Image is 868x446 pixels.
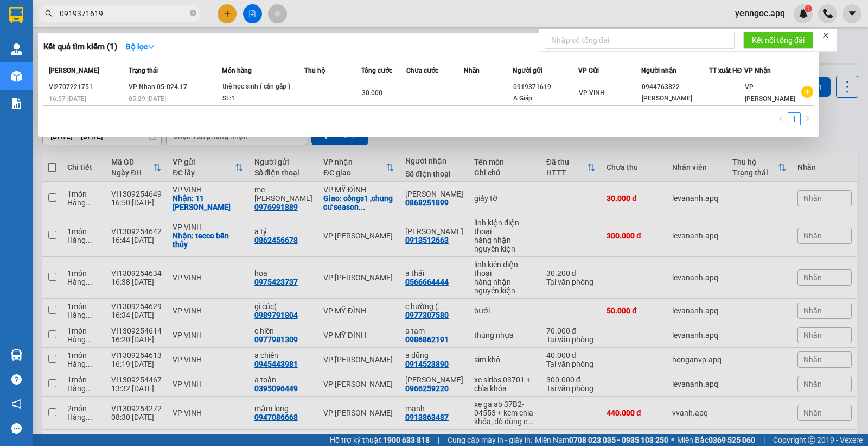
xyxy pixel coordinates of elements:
span: Kết nối tổng đài [752,34,805,46]
span: VP Gửi [578,67,599,74]
span: [PERSON_NAME] [49,67,99,74]
img: solution-icon [11,98,22,109]
div: 0919371619 [513,81,578,93]
span: right [804,115,810,122]
span: plus-circle [801,86,813,98]
li: Previous Page [775,112,788,125]
div: thẻ học sinh ( cần gấp ) [222,81,304,93]
button: left [775,112,788,125]
span: Tổng cước [361,67,392,74]
span: VP [PERSON_NAME] [745,83,795,103]
img: warehouse-icon [11,349,22,361]
span: close [822,32,829,39]
span: VP Nhận [744,67,771,74]
img: logo-vxr [9,7,23,23]
h3: Kết quả tìm kiếm ( 1 ) [43,41,117,53]
div: [PERSON_NAME] [642,93,709,104]
span: Chưa cước [406,67,438,74]
button: Bộ lọcdown [117,38,164,55]
span: close-circle [190,10,196,16]
span: notification [11,399,22,409]
span: search [45,10,53,17]
div: 0944763822 [642,81,709,93]
button: Kết nối tổng đài [743,32,813,49]
span: Người nhận [641,67,676,74]
span: question-circle [11,374,22,385]
a: 1 [788,113,800,125]
img: warehouse-icon [11,43,22,55]
span: Người gửi [513,67,542,74]
div: A Giáp [513,93,578,104]
li: 1 [788,112,801,125]
span: VP VINH [579,89,605,97]
span: close-circle [190,9,196,19]
span: Nhãn [464,67,480,74]
span: 30.000 [362,89,382,97]
span: left [778,115,784,122]
div: SL: 1 [222,93,304,105]
img: warehouse-icon [11,71,22,82]
span: Trạng thái [129,67,158,74]
input: Nhập số tổng đài [545,32,735,49]
span: Món hàng [222,67,252,74]
span: VP Nhận 05-024.17 [129,83,187,91]
div: VI2707221751 [49,81,125,93]
strong: Bộ lọc [126,42,155,51]
span: 16:57 [DATE] [49,95,86,103]
span: Thu hộ [304,67,325,74]
li: Next Page [801,112,814,125]
button: right [801,112,814,125]
span: TT xuất HĐ [709,67,742,74]
span: 05:29 [DATE] [129,95,166,103]
input: Tìm tên, số ĐT hoặc mã đơn [60,8,188,20]
span: down [148,43,155,51]
span: message [11,423,22,434]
